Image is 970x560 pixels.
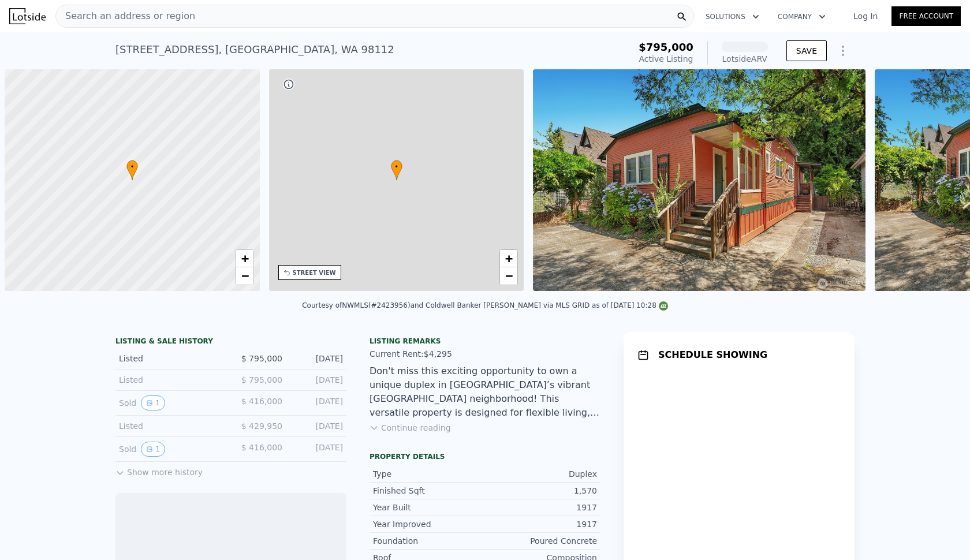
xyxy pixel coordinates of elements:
div: Listed [119,353,222,364]
button: SAVE [786,40,827,61]
img: Sale: 167528779 Parcel: 98473513 [533,69,865,291]
span: $795,000 [639,41,693,53]
div: Finished Sqft [373,485,485,496]
button: View historical data [141,442,165,457]
div: Listing remarks [370,337,600,346]
a: Zoom in [236,250,253,267]
span: Search an address or region [56,9,195,23]
span: $ 429,950 [241,421,282,431]
h1: SCHEDULE SHOWING [658,348,767,362]
div: Courtesy of NWMLS (#2423956) and Coldwell Banker [PERSON_NAME] via MLS GRID as of [DATE] 10:28 [302,301,668,309]
div: • [126,160,138,180]
div: Property details [370,452,600,461]
div: • [391,160,402,180]
div: LISTING & SALE HISTORY [115,337,346,348]
span: $ 795,000 [241,375,282,384]
span: + [505,251,513,266]
button: Show Options [831,39,855,62]
span: − [241,268,248,283]
div: 1917 [485,502,597,513]
span: $ 416,000 [241,397,282,406]
img: NWMLS Logo [659,301,668,311]
div: Don't miss this exciting opportunity to own a unique duplex in [GEOGRAPHIC_DATA]’s vibrant [GEOGR... [370,364,600,420]
button: Company [768,6,835,27]
div: Listed [119,374,222,386]
div: Sold [119,442,222,457]
div: [DATE] [292,374,343,386]
span: • [126,162,138,172]
button: Solutions [696,6,768,27]
a: Free Account [891,6,961,26]
img: Lotside [9,8,46,24]
div: Poured Concrete [485,535,597,547]
div: Year Built [373,502,485,513]
span: • [391,162,402,172]
div: [DATE] [292,353,343,364]
span: Current Rent: [370,349,424,359]
span: $ 416,000 [241,443,282,452]
button: View historical data [141,395,165,410]
div: STREET VIEW [293,268,336,277]
div: Type [373,468,485,480]
div: Year Improved [373,518,485,530]
span: $4,295 [424,349,452,359]
div: [DATE] [292,395,343,410]
button: Show more history [115,462,203,478]
a: Log In [840,10,891,22]
div: [STREET_ADDRESS] , [GEOGRAPHIC_DATA] , WA 98112 [115,42,394,58]
div: Sold [119,395,222,410]
button: Continue reading [370,422,451,434]
div: [DATE] [292,420,343,432]
div: Listed [119,420,222,432]
div: Foundation [373,535,485,547]
div: Lotside ARV [722,53,768,65]
a: Zoom out [500,267,517,285]
div: 1,570 [485,485,597,496]
div: 1917 [485,518,597,530]
span: $ 795,000 [241,354,282,363]
span: Active Listing [639,54,693,64]
span: + [241,251,248,266]
div: [DATE] [292,442,343,457]
a: Zoom out [236,267,253,285]
div: Duplex [485,468,597,480]
span: − [505,268,513,283]
a: Zoom in [500,250,517,267]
